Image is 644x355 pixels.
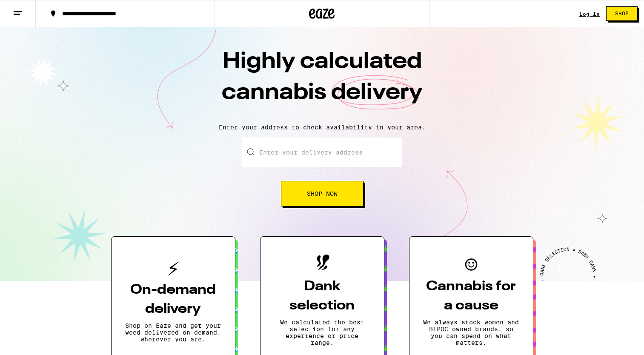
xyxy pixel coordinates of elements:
a: Log In [579,11,600,17]
p: Enter your address to check availability in your area. [9,124,635,131]
h3: Cannabis for a cause [423,277,519,315]
p: We calculated the best selection for any experience or price range. [274,319,370,346]
p: Shop on Eaze and get your weed delivered on demand, wherever you are. [125,322,221,343]
button: Shop Now [281,181,364,206]
button: Shop [606,6,638,21]
h1: Highly calculated cannabis delivery [173,46,471,117]
span: Shop Now [307,191,338,197]
span: Shop [615,11,629,16]
h3: On-demand delivery [125,281,221,319]
input: Enter your delivery address [242,137,402,167]
p: We always stock women and BIPOC owned brands, so you can spend on what matters. [423,319,519,346]
h3: Dank selection [274,277,370,315]
a: Shop [600,6,644,21]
